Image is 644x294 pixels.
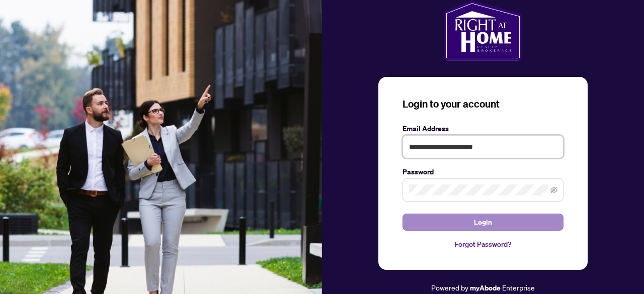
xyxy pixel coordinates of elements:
[403,97,563,111] h3: Login to your account
[502,283,535,292] span: Enterprise
[403,239,563,250] a: Forgot Password?
[403,123,563,134] label: Email Address
[470,282,501,293] a: myAbode
[444,1,522,61] img: ma-logo
[550,186,557,193] span: eye-invisible
[431,283,468,292] span: Powered by
[403,166,563,177] label: Password
[403,214,563,231] button: Login
[474,214,492,230] span: Login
